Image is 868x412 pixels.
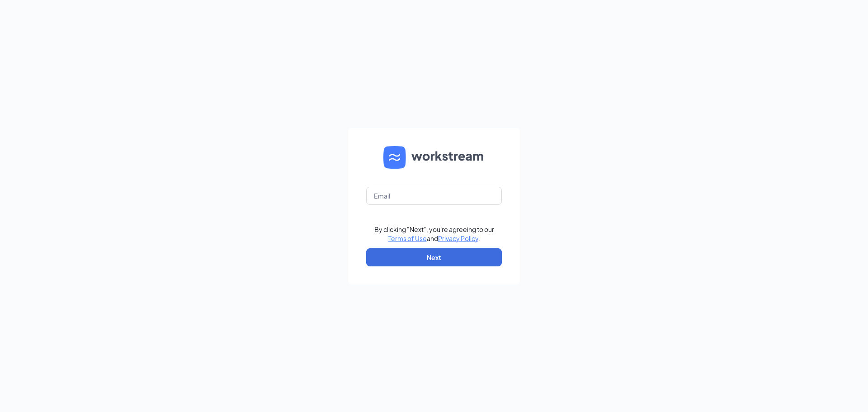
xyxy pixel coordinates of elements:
a: Terms of Use [388,234,427,242]
a: Privacy Policy [438,234,478,242]
img: WS logo and Workstream text [383,146,485,169]
input: Email [366,187,502,205]
button: Next [366,248,502,266]
div: By clicking "Next", you're agreeing to our and . [374,225,494,243]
